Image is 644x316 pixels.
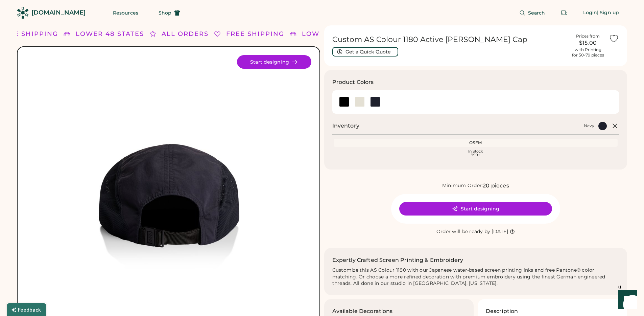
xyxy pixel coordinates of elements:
[332,122,359,130] h2: Inventory
[17,7,29,19] img: Rendered Logo - Screens
[442,182,483,189] div: Minimum Order:
[584,123,594,129] div: Navy
[483,182,509,190] div: 20 pieces
[150,6,188,20] button: Shop
[332,267,619,287] div: Customize this AS Colour 1180 with our Japanese water-based screen printing inks and free Pantone...
[492,228,508,235] div: [DATE]
[572,47,604,58] div: with Printing for 50-79 pieces
[511,6,553,20] button: Search
[486,307,518,315] h3: Description
[528,10,545,15] span: Search
[332,78,374,86] h3: Product Colors
[399,202,552,216] button: Start designing
[302,29,370,39] div: LOWER 48 STATES
[576,33,600,39] div: Prices from
[162,29,209,39] div: ALL ORDERS
[571,39,605,47] div: $15.00
[332,307,393,315] h3: Available Decorations
[332,35,567,44] h1: Custom AS Colour 1180 Active [PERSON_NAME] Cap
[226,29,284,39] div: FREE SHIPPING
[612,286,641,315] iframe: Front Chat
[436,228,491,235] div: Order will be ready by
[557,6,571,20] button: Retrieve an order
[31,8,86,17] div: [DOMAIN_NAME]
[332,47,398,57] button: Get a Quick Quote
[335,140,617,145] div: OSFM
[159,10,171,15] span: Shop
[335,150,617,157] div: In Stock 999+
[76,29,144,39] div: LOWER 48 STATES
[583,9,597,16] div: Login
[597,9,619,16] div: | Sign up
[237,55,311,69] button: Start designing
[105,6,146,20] button: Resources
[332,256,463,264] h2: Expertly Crafted Screen Printing & Embroidery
